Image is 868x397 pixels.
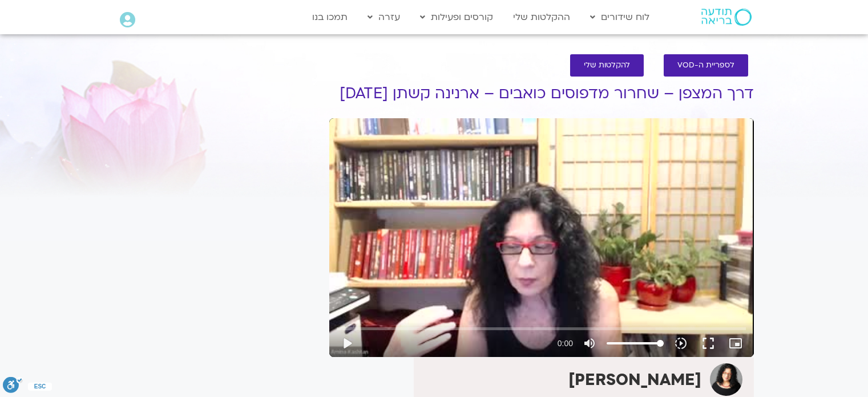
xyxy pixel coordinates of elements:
a: קורסים ופעילות [414,6,499,28]
img: תודעה בריאה [701,9,752,26]
h1: דרך המצפן – שחרור מדפוסים כואבים – ארנינה קשתן [DATE] [329,85,754,102]
a: להקלטות שלי [570,54,644,77]
img: ארנינה קשתן [710,363,742,396]
a: תמכו בנו [306,6,353,28]
a: לוח שידורים [584,6,655,28]
strong: [PERSON_NAME] [568,369,701,391]
span: להקלטות שלי [584,61,630,70]
a: לספריית ה-VOD [664,54,748,77]
a: ההקלטות שלי [507,6,576,28]
a: עזרה [362,6,406,28]
span: לספריית ה-VOD [677,61,734,70]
